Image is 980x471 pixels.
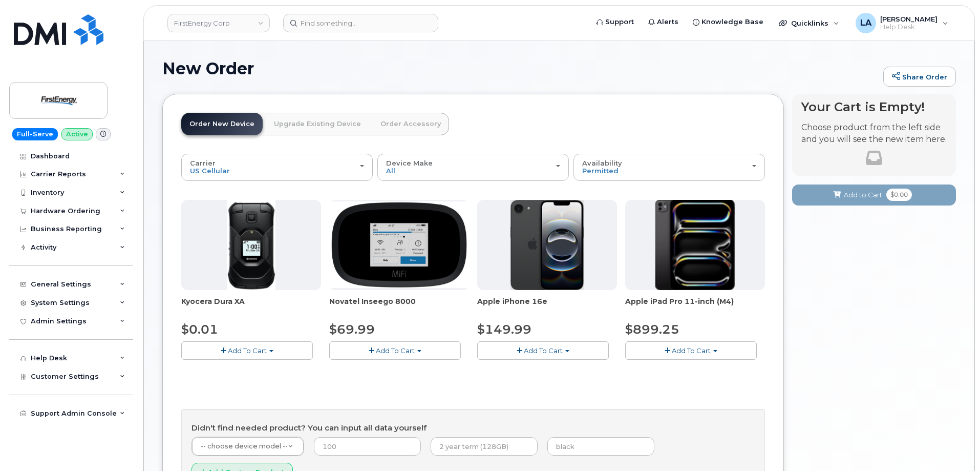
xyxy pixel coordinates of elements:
[181,113,263,135] a: Order New Device
[477,296,617,317] div: Apple iPhone 16e
[266,113,369,135] a: Upgrade Existing Device
[386,167,395,175] span: All
[191,424,755,433] h4: Didn't find needed product? You can input all data yourself
[192,437,304,456] a: -- choose device model --
[792,185,956,206] button: Add to Cart $0.00
[625,322,679,337] span: $899.25
[377,154,569,180] button: Device Make All
[228,346,267,355] span: Add To Cart
[625,296,765,317] div: Apple iPad Pro 11-inch (M4)
[524,346,563,355] span: Add To Cart
[510,200,584,290] img: iphone16e.png
[883,67,956,87] a: Share Order
[376,346,415,355] span: Add To Cart
[372,113,449,135] a: Order Accessory
[329,296,469,317] div: Novatel Inseego 8000
[672,346,711,355] span: Add To Cart
[477,341,609,359] button: Add To Cart
[329,322,375,337] span: $69.99
[844,190,882,200] span: Add to Cart
[547,437,654,456] input: black
[431,437,538,456] input: 2 year term (128GB)
[190,159,216,167] span: Carrier
[227,200,275,290] img: duraXA.jpg
[190,167,230,175] span: US Cellular
[625,341,757,359] button: Add To Cart
[935,426,972,463] iframe: Messenger Launcher
[477,322,531,337] span: $149.99
[181,322,218,337] span: $0.01
[801,100,947,114] h4: Your Cart is Empty!
[181,154,373,180] button: Carrier US Cellular
[386,159,433,167] span: Device Make
[801,122,947,146] p: Choose product from the left side and you will see the new item here.
[314,437,421,456] input: 100
[201,442,288,450] span: -- choose device model --
[329,341,461,359] button: Add To Cart
[582,159,622,167] span: Availability
[573,154,765,180] button: Availability Permitted
[181,341,313,359] button: Add To Cart
[886,189,912,201] span: $0.00
[162,59,878,77] h1: New Order
[655,200,735,290] img: ipad_pro_11_m4.png
[582,167,619,175] span: Permitted
[329,201,469,288] img: inseego8000.jpg
[181,296,321,317] div: Kyocera Dura XA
